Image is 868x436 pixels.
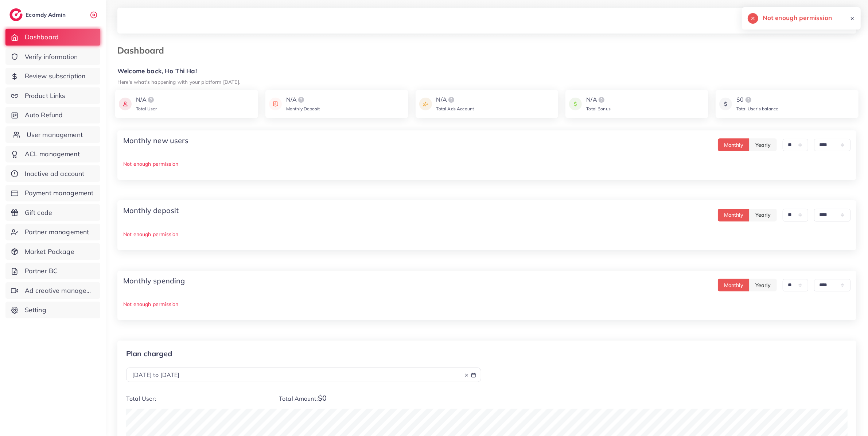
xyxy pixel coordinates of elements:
[5,87,100,104] a: Product Links
[5,126,100,143] a: User management
[25,305,46,315] span: Setting
[123,136,188,145] h4: Monthly new users
[25,227,89,237] span: Partner management
[5,48,100,65] a: Verify information
[25,208,52,217] span: Gift code
[419,95,432,113] img: icon payment
[25,169,85,178] span: Inactive ad account
[25,188,94,198] span: Payment management
[318,393,327,402] span: $0
[9,8,67,21] a: logoEcomdy Admin
[132,371,180,378] span: [DATE] to [DATE]
[123,206,179,215] h4: Monthly deposit
[25,110,63,120] span: Auto Refund
[5,243,100,260] a: Market Package
[26,11,67,18] h2: Ecomdy Admin
[586,95,611,104] div: N/A
[5,29,100,46] a: Dashboard
[136,95,157,104] div: N/A
[25,286,95,295] span: Ad creative management
[123,160,851,168] p: Not enough permission
[749,279,777,291] button: Yearly
[25,91,66,101] span: Product Links
[744,95,753,104] img: logo
[123,300,851,309] p: Not enough permission
[286,95,320,104] div: N/A
[5,68,100,85] a: Review subscription
[5,185,100,201] a: Payment management
[718,279,750,291] button: Monthly
[5,263,100,279] a: Partner BC
[117,79,240,85] small: Here's what's happening with your platform [DATE].
[117,45,170,56] h3: Dashboard
[25,266,58,276] span: Partner BC
[123,230,851,239] p: Not enough permission
[126,349,481,358] p: Plan charged
[27,130,83,140] span: User management
[586,106,611,111] span: Total Bonus
[279,394,481,403] p: Total Amount:
[569,95,582,113] img: icon payment
[763,13,832,23] h5: Not enough permission
[117,67,856,75] h5: Welcome back, Ho Thi Ha!
[25,149,80,159] span: ACL management
[718,209,750,221] button: Monthly
[25,247,74,256] span: Market Package
[25,71,86,81] span: Review subscription
[297,95,305,104] img: logo
[736,95,778,104] div: $0
[5,204,100,221] a: Gift code
[136,106,157,111] span: Total User
[447,95,456,104] img: logo
[9,8,23,21] img: logo
[5,224,100,240] a: Partner management
[269,95,282,113] img: icon payment
[5,146,100,162] a: ACL management
[718,138,750,151] button: Monthly
[436,95,474,104] div: N/A
[286,106,320,111] span: Monthly Deposit
[119,95,132,113] img: icon payment
[719,95,732,113] img: icon payment
[25,52,78,62] span: Verify information
[597,95,606,104] img: logo
[123,276,185,285] h4: Monthly spending
[5,165,100,182] a: Inactive ad account
[736,106,778,111] span: Total User’s balance
[5,282,100,299] a: Ad creative management
[5,107,100,123] a: Auto Refund
[25,32,59,42] span: Dashboard
[126,394,267,403] p: Total User:
[749,138,777,151] button: Yearly
[5,302,100,318] a: Setting
[436,106,474,111] span: Total Ads Account
[749,209,777,221] button: Yearly
[147,95,155,104] img: logo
